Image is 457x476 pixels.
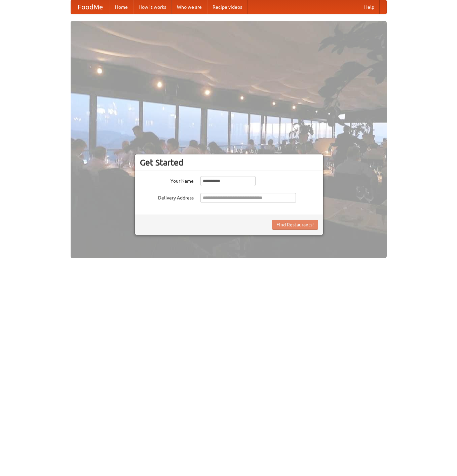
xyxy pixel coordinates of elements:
[140,176,194,184] label: Your Name
[207,0,247,14] a: Recipe videos
[272,220,318,230] button: Find Restaurants!
[140,193,194,201] label: Delivery Address
[359,0,380,14] a: Help
[110,0,133,14] a: Home
[140,157,318,168] h3: Get Started
[71,0,110,14] a: FoodMe
[133,0,172,14] a: How it works
[172,0,207,14] a: Who we are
